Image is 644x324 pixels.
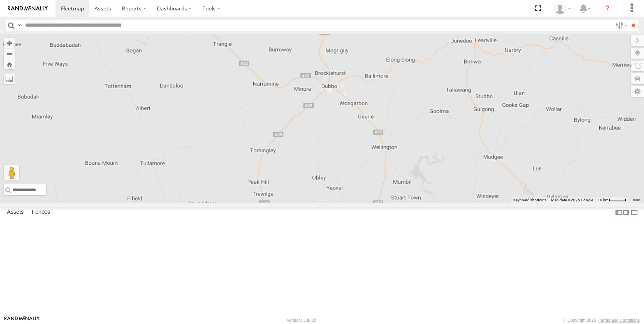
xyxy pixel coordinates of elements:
[631,207,638,218] label: Hide Summary Table
[4,316,40,324] a: Visit our Website
[551,198,593,202] span: Map data ©2025 Google
[4,59,15,69] button: Zoom Home
[4,73,15,84] label: Measure
[598,198,609,202] span: 10 km
[8,6,48,11] img: rand-logo.svg
[632,199,641,202] a: Terms (opens in new tab)
[622,207,630,218] label: Dock Summary Table to the Right
[595,197,629,203] button: Map scale: 10 km per 42 pixels
[16,20,22,31] label: Search Query
[4,165,19,181] button: Drag Pegman onto the map to open Street View
[4,38,15,48] button: Zoom in
[3,207,27,218] label: Assets
[599,318,640,322] a: Terms and Conditions
[551,3,574,14] div: Jake Allan
[4,48,15,59] button: Zoom out
[287,318,316,322] div: Version: 306.00
[612,20,629,31] label: Search Filter Options
[563,318,640,322] div: © Copyright 2025 -
[513,197,546,203] button: Keyboard shortcuts
[631,86,644,97] label: Map Settings
[615,207,622,218] label: Dock Summary Table to the Left
[601,2,614,15] i: ?
[28,207,54,218] label: Fences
